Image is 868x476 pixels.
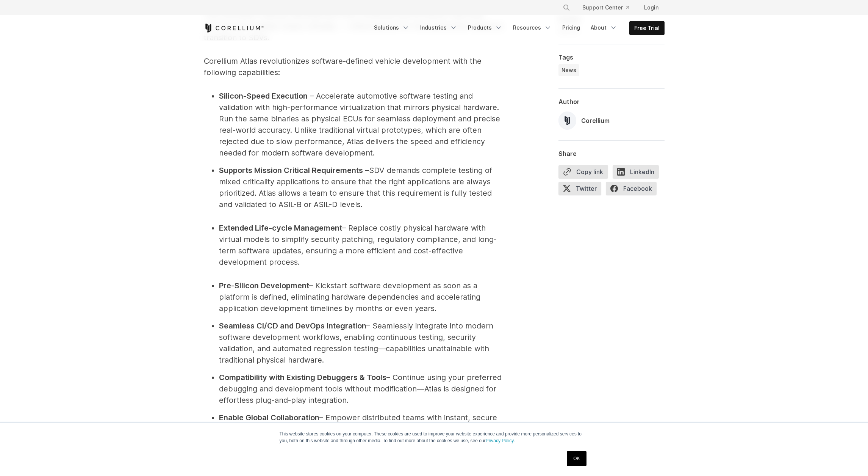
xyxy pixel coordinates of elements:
strong: Enable Global Collaboration [219,413,319,422]
a: Products [463,21,507,35]
a: Login [638,1,665,14]
div: Tags [558,53,665,61]
a: OK [567,451,586,466]
span: – [365,166,369,175]
a: LinkedIn [613,165,663,182]
a: About [586,21,622,35]
a: Support Center [576,1,635,14]
strong: Silicon-Speed Execution [219,91,308,101]
p: This website stores cookies on your computer. These cookies are used to improve your website expe... [280,430,589,444]
span: LinkedIn [613,165,659,179]
strong: Pre-Silicon Development [219,281,309,290]
a: Pricing [558,21,585,35]
li: – Replace costly physical hardware with virtual models to simplify security patching, regulatory ... [219,222,507,268]
span: Corellium Atlas revolutionizes software-defined vehicle development with the following capabilities: [204,57,482,77]
span: – Accelerate automotive software testing and validation with high-performance virtualization that... [219,91,500,157]
div: Author [558,98,665,105]
a: Industries [416,21,462,35]
button: Search [560,1,573,14]
a: News [558,64,579,76]
a: Solutions [369,21,414,35]
button: Copy link [558,165,608,179]
li: – Seamlessly integrate into modern software development workflows, enabling continuous testing, s... [219,320,507,366]
span: Twitter [558,182,601,195]
span: Facebook [606,182,657,195]
strong: Seamless CI/CD and DevOps Integration [219,321,366,330]
strong: Compatibility with Existing Debuggers & Tools [219,373,386,382]
a: Twitter [558,182,606,198]
strong: Extended Life-cycle Management [219,223,342,233]
a: Facebook [606,182,661,198]
div: Navigation Menu [554,1,665,14]
span: News [561,66,576,74]
a: Free Trial [630,21,664,35]
div: Share [558,150,665,157]
a: Corellium Home [204,24,264,33]
a: Privacy Policy. [486,438,515,443]
div: Navigation Menu [369,21,665,35]
a: Resources [508,21,556,35]
li: – Kickstart software development as soon as a platform is defined, eliminating hardware dependenc... [219,280,507,314]
li: – Empower distributed teams with instant, secure access to advanced virtual hardware, fostering i... [219,412,507,446]
img: Corellium [558,112,577,130]
strong: Supports Mission Critical Requirements [219,166,363,175]
li: – Continue using your preferred debugging and development tools without modification—Atlas is des... [219,372,507,406]
div: Corellium [581,116,610,125]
